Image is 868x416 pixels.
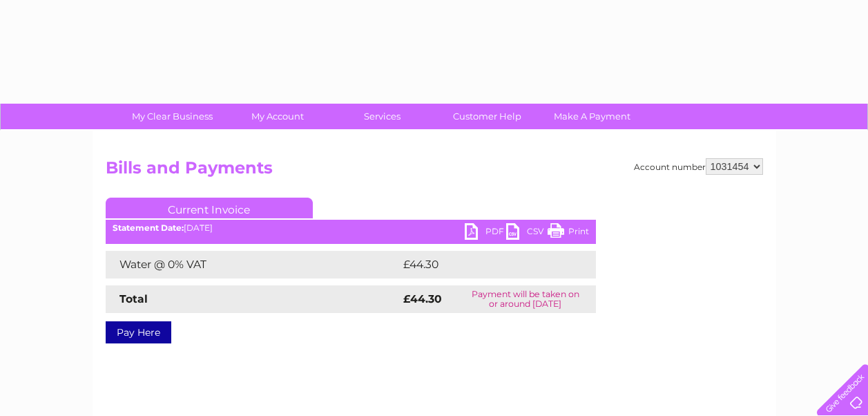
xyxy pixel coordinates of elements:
[535,104,649,129] a: Make A Payment
[106,251,400,278] td: Water @ 0% VAT
[403,292,442,305] strong: £44.30
[430,104,544,129] a: Customer Help
[548,223,589,243] a: Print
[455,285,595,313] td: Payment will be taken on or around [DATE]
[220,104,334,129] a: My Account
[119,292,148,305] strong: Total
[325,104,439,129] a: Services
[106,198,313,218] a: Current Invoice
[113,223,184,233] b: Statement Date:
[465,223,506,243] a: PDF
[634,158,763,175] div: Account number
[106,223,596,233] div: [DATE]
[106,158,763,185] h2: Bills and Payments
[106,321,171,343] a: Pay Here
[115,104,229,129] a: My Clear Business
[400,251,568,278] td: £44.30
[506,223,548,243] a: CSV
